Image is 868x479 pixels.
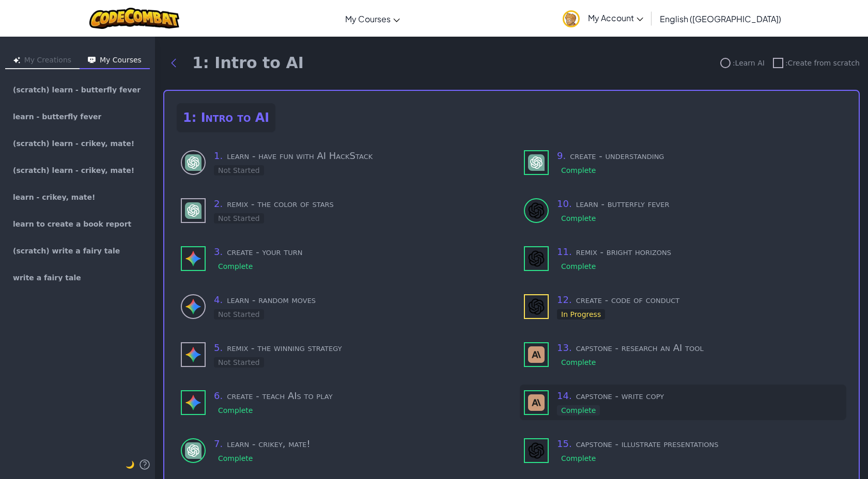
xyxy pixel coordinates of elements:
[520,145,846,180] div: use - GPT-4 (Complete)
[214,293,499,307] h3: learn - random moves
[80,53,150,69] button: My Courses
[214,453,257,464] div: Complete
[528,346,545,363] img: Claude
[557,437,842,451] h3: capstone - illustrate presentations
[185,154,202,171] img: GPT-4
[557,405,600,416] div: Complete
[528,154,545,171] img: GPT-4
[660,13,781,24] span: English ([GEOGRAPHIC_DATA])
[557,150,566,161] span: 9 .
[13,220,131,228] span: learn to create a book report
[733,58,765,68] span: : Learn AI
[557,245,842,259] h3: remix - bright horizons
[5,53,80,69] button: My Creations
[214,309,264,320] div: Not Started
[557,309,605,320] div: In Progress
[214,342,223,353] span: 5 .
[185,346,202,363] img: Gemini
[528,250,545,267] img: DALL-E 3
[557,341,842,355] h3: capstone - research an AI tool
[520,193,846,228] div: learn to use - DALL-E 3 (Complete)
[557,246,572,257] span: 11 .
[655,5,786,33] a: English ([GEOGRAPHIC_DATA])
[214,245,499,259] h3: create - your turn
[13,86,141,93] span: (scratch) learn - butterfly fever
[520,385,846,420] div: use - Claude (Complete)
[214,389,499,403] h3: create - teach AIs to play
[4,265,151,290] a: write a fairy tale
[520,241,846,276] div: use - DALL-E 3 (Complete)
[214,438,223,449] span: 7 .
[185,442,202,459] img: GPT-4
[4,185,151,210] a: learn - crikey, mate!
[340,5,405,33] a: My Courses
[557,149,842,163] h3: create - understanding
[13,57,20,63] img: Icon
[214,198,223,209] span: 2 .
[177,289,503,324] div: learn to use - Gemini (Not Started)
[557,342,572,353] span: 13 .
[214,246,223,257] span: 3 .
[785,58,860,68] span: : Create from scratch
[177,103,275,132] h2: 1: Intro to AI
[345,13,391,24] span: My Courses
[557,453,600,464] div: Complete
[4,212,151,236] a: learn to create a book report
[214,357,264,368] div: Not Started
[13,140,134,147] span: (scratch) learn - crikey, mate!
[557,438,572,449] span: 15 .
[177,241,503,276] div: use - Gemini (Complete)
[214,261,257,272] div: Complete
[588,12,643,23] span: My Account
[214,149,499,163] h3: learn - have fun with AI HackStack
[214,405,257,416] div: Complete
[4,77,151,102] a: (scratch) learn - butterfly fever
[214,294,223,305] span: 4 .
[214,213,264,223] div: Not Started
[214,390,223,401] span: 6 .
[13,113,101,120] span: learn - butterfly fever
[557,198,572,209] span: 10 .
[4,104,151,129] a: learn - butterfly fever
[177,193,503,228] div: use - GPT-4 (Not Started)
[557,213,600,223] div: Complete
[557,357,600,368] div: Complete
[192,54,304,72] h1: 1: Intro to AI
[177,433,503,468] div: learn to use - GPT-4 (Complete)
[13,274,81,281] span: write a fairy tale
[185,394,202,411] img: Gemini
[185,202,202,219] img: GPT-4
[13,194,95,201] span: learn - crikey, mate!
[557,165,600,175] div: Complete
[214,341,499,355] h3: remix - the winning strategy
[520,337,846,372] div: use - Claude (Complete)
[557,294,572,305] span: 12 .
[214,437,499,451] h3: learn - crikey, mate!
[557,390,572,401] span: 14 .
[177,385,503,420] div: use - Gemini (Complete)
[163,53,184,73] button: Back to modules
[4,158,151,183] a: (scratch) learn - crikey, mate!
[4,131,151,156] a: (scratch) learn - crikey, mate!
[13,167,134,174] span: (scratch) learn - crikey, mate!
[528,442,545,459] img: DALL-E 3
[520,289,846,324] div: use - DALL-E 3 (In Progress)
[528,298,545,315] img: DALL-E 3
[557,261,600,272] div: Complete
[185,298,202,315] img: Gemini
[13,247,120,254] span: (scratch) write a fairy tale
[214,197,499,211] h3: remix - the color of stars
[214,150,223,161] span: 1 .
[126,460,134,469] span: 🌙
[89,8,180,29] img: CodeCombat logo
[557,293,842,307] h3: create - code of conduct
[88,57,96,63] img: Icon
[520,433,846,468] div: use - DALL-E 3 (Complete)
[557,2,648,35] a: My Account
[4,238,151,263] a: (scratch) write a fairy tale
[185,250,202,267] img: Gemini
[557,197,842,211] h3: learn - butterfly fever
[563,10,580,27] img: avatar
[557,389,842,403] h3: capstone - write copy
